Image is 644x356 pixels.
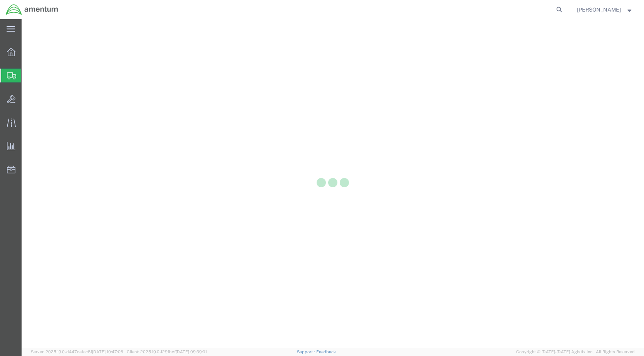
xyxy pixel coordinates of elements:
span: Copyright © [DATE]-[DATE] Agistix Inc., All Rights Reserved [516,349,635,355]
span: Server: 2025.19.0-d447cefac8f [31,349,123,354]
img: logo [5,4,59,15]
span: Eric Aanesatd [577,5,621,14]
span: [DATE] 09:39:01 [176,349,207,354]
button: [PERSON_NAME] [577,5,634,14]
a: Feedback [316,349,336,354]
span: Client: 2025.19.0-129fbcf [127,349,207,354]
span: [DATE] 10:47:06 [92,349,123,354]
a: Support [297,349,316,354]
